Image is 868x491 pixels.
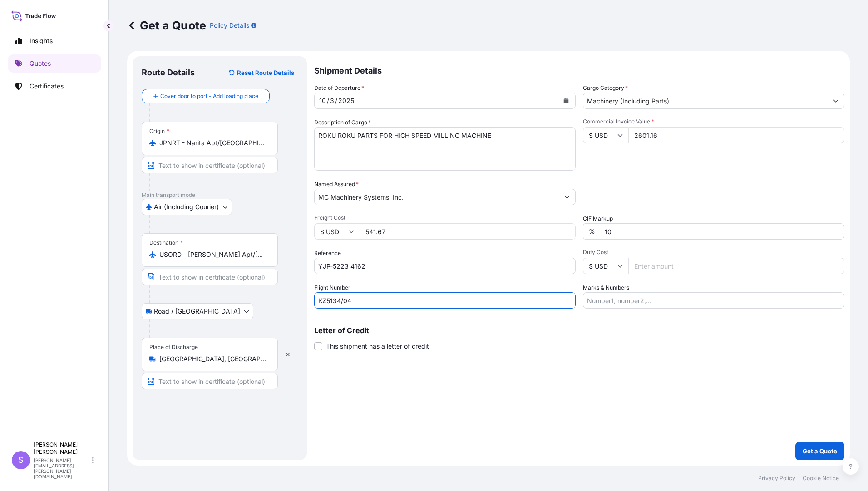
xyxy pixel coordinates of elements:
[628,127,844,143] input: Type amount
[559,93,573,108] button: Calendar
[360,223,576,240] input: Enter amount
[803,475,839,482] a: Cookie Notice
[314,249,341,258] label: Reference
[583,214,613,223] label: CIF Markup
[314,292,576,309] input: Enter name
[583,93,828,109] input: Select a commodity type
[159,250,266,259] input: Destination
[224,65,298,80] button: Reset Route Details
[160,92,258,101] span: Cover door to port - Add loading place
[142,269,278,285] input: Text to appear on certificate
[314,180,359,189] label: Named Assured
[628,258,844,274] input: Enter amount
[237,68,294,77] p: Reset Route Details
[159,138,266,147] input: Origin
[329,95,335,106] div: day,
[142,157,278,173] input: Text to appear on certificate
[18,456,24,465] span: S
[314,214,576,221] span: Freight Cost
[314,327,844,334] p: Letter of Credit
[314,83,364,93] span: Date of Departure
[127,18,206,33] p: Get a Quote
[327,95,329,106] div: /
[314,56,844,83] p: Shipment Details
[318,95,327,106] div: month,
[8,32,101,50] a: Insights
[30,59,51,68] p: Quotes
[149,344,198,351] div: Place of Discharge
[758,475,795,482] a: Privacy Policy
[34,457,90,479] p: [PERSON_NAME][EMAIL_ADDRESS][PERSON_NAME][DOMAIN_NAME]
[154,202,219,211] span: Air (Including Courier)
[149,239,183,246] div: Destination
[142,303,253,319] button: Select transport
[34,441,90,456] p: [PERSON_NAME] [PERSON_NAME]
[154,307,240,316] span: Road / [GEOGRAPHIC_DATA]
[583,249,844,256] span: Duty Cost
[149,128,169,135] div: Origin
[559,189,575,205] button: Show suggestions
[803,447,837,456] p: Get a Quote
[142,89,270,103] button: Cover door to port - Add loading place
[8,77,101,95] a: Certificates
[8,54,101,73] a: Quotes
[30,82,64,91] p: Certificates
[335,95,337,106] div: /
[583,283,629,292] label: Marks & Numbers
[314,118,371,127] label: Description of Cargo
[30,36,53,45] p: Insights
[583,118,844,125] span: Commercial Invoice Value
[337,95,355,106] div: year,
[583,292,844,309] input: Number1, number2,...
[326,342,429,351] span: This shipment has a letter of credit
[314,258,576,274] input: Your internal reference
[583,83,628,93] label: Cargo Category
[828,93,844,109] button: Show suggestions
[142,199,232,215] button: Select transport
[601,223,844,240] input: Enter percentage between 0 and 10%
[583,223,601,240] div: %
[142,67,195,78] p: Route Details
[315,189,559,205] input: Full name
[314,283,350,292] label: Flight Number
[159,354,266,363] input: Place of Discharge
[795,442,844,460] button: Get a Quote
[142,191,298,199] p: Main transport mode
[210,21,249,30] p: Policy Details
[142,373,278,389] input: Text to appear on certificate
